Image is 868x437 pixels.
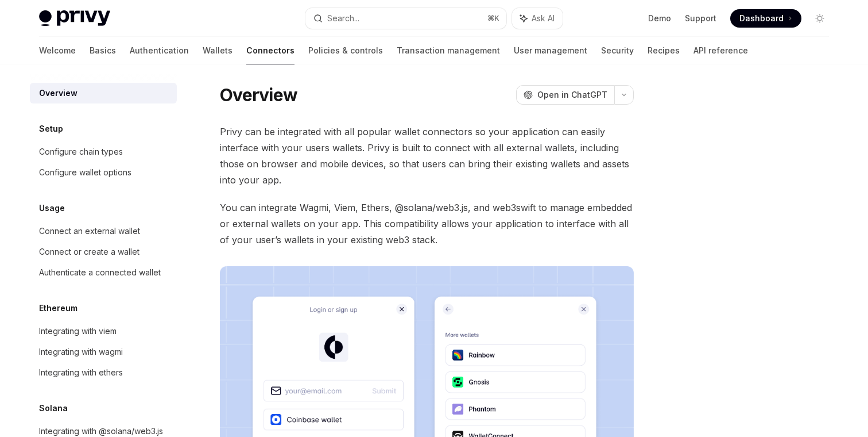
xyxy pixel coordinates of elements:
h1: Overview [220,85,297,105]
a: Welcome [39,37,76,64]
span: You can integrate Wagmi, Viem, Ethers, @solana/web3.js, and web3swift to manage embedded or exter... [220,200,634,248]
div: Connect an external wallet [39,224,140,238]
button: Open in ChatGPT [516,85,614,105]
a: Dashboard [730,9,801,28]
div: Integrating with wagmi [39,345,123,359]
span: Privy can be integrated with all popular wallet connectors so your application can easily interfa... [220,124,634,188]
a: Integrating with wagmi [30,342,177,362]
div: Integrating with viem [39,324,117,338]
div: Connect or create a wallet [39,245,139,259]
button: Search...⌘K [305,8,506,29]
h5: Solana [39,401,68,415]
a: Connectors [246,37,294,64]
div: Authenticate a connected wallet [39,266,161,279]
h5: Usage [39,201,65,215]
a: Policies & controls [308,37,383,64]
img: light logo [39,10,110,26]
button: Ask AI [512,8,563,29]
div: Search... [327,11,359,25]
h5: Setup [39,122,63,136]
button: Toggle dark mode [811,9,829,28]
a: Authenticate a connected wallet [30,262,177,283]
a: Configure wallet options [30,162,177,183]
h5: Ethereum [39,301,77,315]
a: Overview [30,83,177,103]
a: Authentication [130,37,189,64]
a: Integrating with viem [30,321,177,342]
span: ⌘ K [487,14,499,23]
span: Dashboard [739,13,784,24]
a: Basics [90,37,116,64]
a: Demo [648,13,671,24]
a: Security [601,37,634,64]
div: Configure chain types [39,145,123,159]
div: Integrating with ethers [39,366,123,379]
a: Wallets [203,37,232,64]
span: Open in ChatGPT [537,89,607,101]
a: Configure chain types [30,141,177,162]
div: Configure wallet options [39,166,131,179]
a: Recipes [648,37,680,64]
a: Connect or create a wallet [30,241,177,262]
a: Transaction management [397,37,500,64]
a: Connect an external wallet [30,221,177,241]
a: Support [685,13,716,24]
a: API reference [693,37,748,64]
div: Overview [39,86,77,100]
a: User management [514,37,587,64]
span: Ask AI [532,13,555,24]
a: Integrating with ethers [30,362,177,383]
